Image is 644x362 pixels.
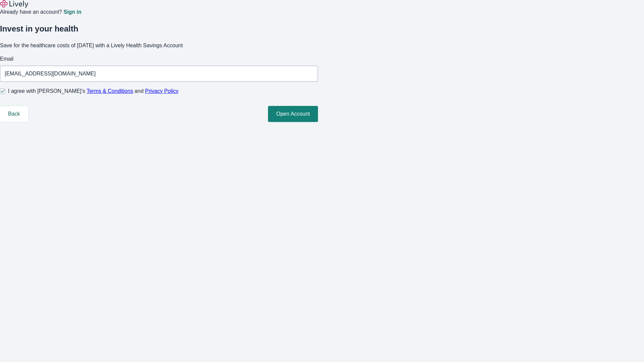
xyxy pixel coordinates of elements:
a: Sign in [63,9,81,15]
span: I agree with [PERSON_NAME]’s and [8,87,178,95]
a: Privacy Policy [145,88,179,94]
button: Open Account [268,106,318,122]
a: Terms & Conditions [87,88,133,94]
